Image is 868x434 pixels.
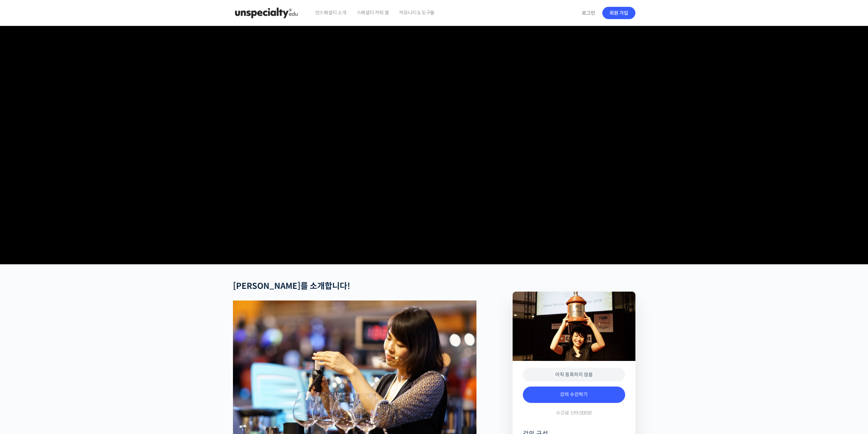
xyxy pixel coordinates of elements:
a: 회원 가입 [602,7,635,19]
span: 수강료 199,000원 [556,410,592,416]
a: 강의 수강하기 [523,387,625,403]
div: 아직 등록하지 않음 [523,368,625,382]
a: 로그인 [578,5,599,21]
h2: [PERSON_NAME]를 소개합니다! [233,281,476,291]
